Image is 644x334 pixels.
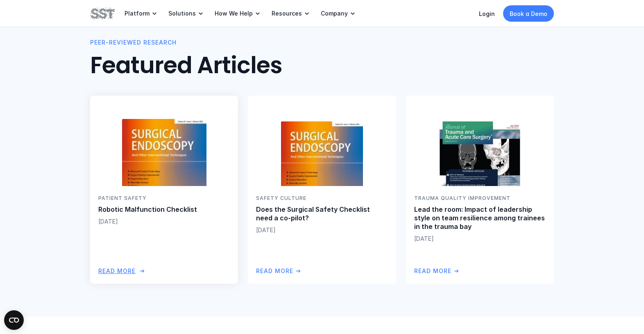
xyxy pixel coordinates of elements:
[90,96,238,284] a: Surgical Endoscopy journal coverPATIENT SAFETYRobotic Malfunction Checklist[DATE]Read More
[125,10,150,17] p: Platform
[256,267,293,276] p: Read More
[256,205,388,222] p: Does the Surgical Safety Checklist need a co-pilot?
[215,10,253,17] p: How We Help
[414,194,546,202] p: TRAUMA QUALITY IMPROVEMENT
[4,310,24,330] button: Open CMP widget
[414,267,451,276] p: Read More
[439,122,521,231] img: Journal of Trauma and Acute Care Surgery cover image
[90,38,177,47] p: Peer-reviewed Research
[406,96,554,284] a: Journal of Trauma and Acute Care Surgery cover imageTRAUMA QUALITY IMPROVEMENTLead the room: Impa...
[98,267,136,276] p: Read More
[256,226,388,234] p: [DATE]
[414,205,546,231] p: Lead the room: Impact of leadership style on team resilience among trainees in the trauma bay
[510,9,547,18] p: Book a Demo
[122,119,206,232] img: Surgical Endoscopy journal cover
[168,10,196,17] p: Solutions
[90,52,554,79] h2: Featured Articles
[98,194,230,202] p: PATIENT SAFETY
[414,234,546,243] p: [DATE]
[256,194,388,202] p: SAFETY CULTURE
[479,10,495,17] a: Login
[90,7,115,20] img: SST logo
[281,122,363,231] img: Surgical Endoscopy journal cover
[248,96,396,284] a: Surgical Endoscopy journal coverSAFETY CULTUREDoes the Surgical Safety Checklist need a co-pilot?...
[98,205,230,214] p: Robotic Malfunction Checklist
[503,5,554,22] a: Book a Demo
[98,217,230,226] p: [DATE]
[321,10,348,17] p: Company
[272,10,302,17] p: Resources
